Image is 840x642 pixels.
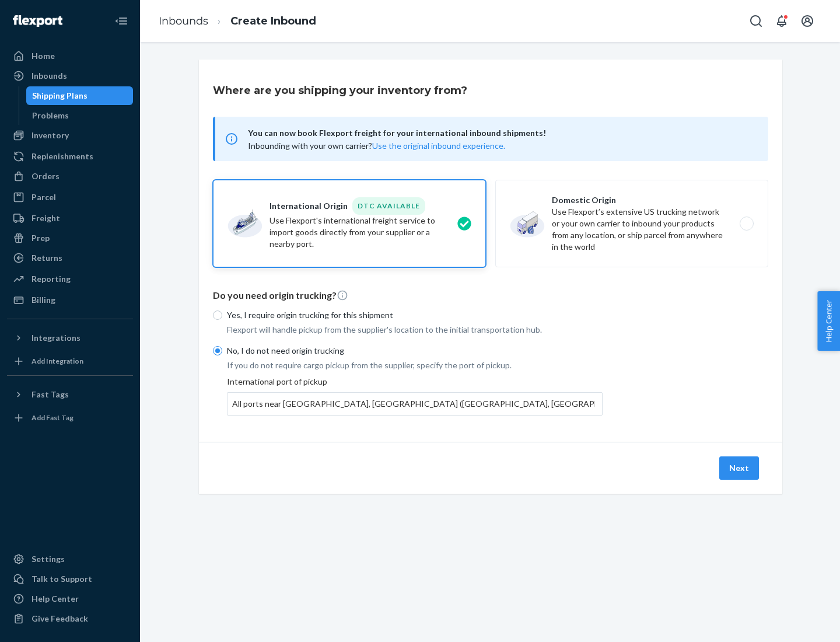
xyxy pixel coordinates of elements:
[372,140,505,152] button: Use the original inbound experience.
[7,188,133,207] a: Parcel
[248,141,505,151] span: Inbounding with your own carrier?
[32,151,93,162] div: Replenishments
[7,609,133,628] button: Give Feedback
[817,291,840,351] button: Help Center
[7,570,133,588] a: Talk to Support
[744,9,768,33] button: Open Search Box
[26,86,134,105] a: Shipping Plans
[7,47,133,65] a: Home
[32,252,62,264] div: Returns
[13,15,62,27] img: Flexport logo
[32,70,67,82] div: Inbounds
[213,289,768,302] p: Do you need origin trucking?
[32,356,83,366] div: Add Integration
[7,126,133,145] a: Inventory
[796,9,819,33] button: Open account menu
[26,106,134,125] a: Problems
[32,573,92,585] div: Talk to Support
[719,456,759,480] button: Next
[248,126,754,140] span: You can now book Flexport freight for your international inbound shipments!
[32,110,69,121] div: Problems
[7,209,133,228] a: Freight
[32,613,88,624] div: Give Feedback
[7,550,133,568] a: Settings
[213,310,222,320] input: Yes, I require origin trucking for this shipment
[32,191,56,203] div: Parcel
[227,345,603,357] p: No, I do not need origin trucking
[213,83,467,98] h3: Where are you shipping your inventory from?
[227,309,603,321] p: Yes, I require origin trucking for this shipment
[32,273,71,285] div: Reporting
[7,229,133,247] a: Prep
[32,50,55,62] div: Home
[32,389,69,400] div: Fast Tags
[110,9,133,33] button: Close Navigation
[213,346,222,355] input: No, I do not need origin trucking
[7,352,133,371] a: Add Integration
[32,90,87,102] div: Shipping Plans
[7,167,133,186] a: Orders
[32,212,60,224] div: Freight
[770,9,793,33] button: Open notifications
[159,15,208,27] a: Inbounds
[227,360,603,371] p: If you do not require cargo pickup from the supplier, specify the port of pickup.
[7,589,133,608] a: Help Center
[227,324,603,336] p: Flexport will handle pickup from the supplier's location to the initial transportation hub.
[7,249,133,267] a: Returns
[230,15,316,27] a: Create Inbound
[7,291,133,309] a: Billing
[7,270,133,288] a: Reporting
[32,413,73,423] div: Add Fast Tag
[32,332,80,344] div: Integrations
[32,170,60,182] div: Orders
[227,376,603,416] div: International port of pickup
[7,147,133,166] a: Replenishments
[32,232,50,244] div: Prep
[7,67,133,85] a: Inbounds
[7,385,133,404] button: Fast Tags
[32,294,55,306] div: Billing
[32,553,65,565] div: Settings
[32,593,79,605] div: Help Center
[32,130,69,141] div: Inventory
[7,409,133,427] a: Add Fast Tag
[149,4,325,39] ol: breadcrumbs
[7,329,133,347] button: Integrations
